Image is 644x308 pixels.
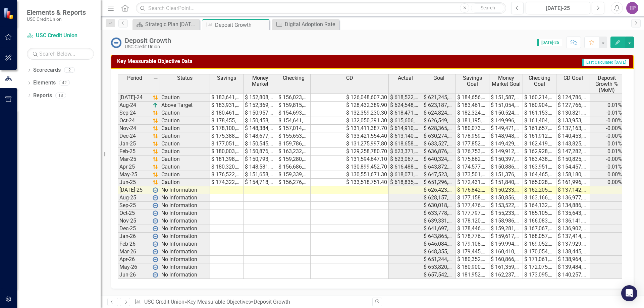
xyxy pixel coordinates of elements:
[489,248,523,256] td: $ 160,410,594.00
[127,75,142,81] span: Period
[244,156,277,163] td: $ 150,793,837.10
[210,140,244,148] td: $ 177,051,427.10
[422,109,456,117] td: $ 624,824,142.00
[244,132,277,140] td: $ 148,677,259.50
[118,240,151,248] td: Feb-26
[471,3,504,13] button: Search
[244,117,277,125] td: $ 150,458,738.60
[523,117,556,125] td: $ 161,404,671.00
[244,140,277,148] td: $ 150,545,197.70
[145,20,198,28] div: Strategic Plan [DATE] - [DATE]
[422,148,456,156] td: $ 636,876,346.00
[27,16,86,22] small: USC Credit Union
[285,20,337,28] div: Digital Adoption Rate
[523,256,556,263] td: $ 171,061,914.00
[556,94,590,102] td: $ 124,786,150.00
[422,248,456,256] td: $ 648,355,614.00
[556,271,590,279] td: $ 140,257,246.00
[489,102,523,109] td: $ 151,054,549.00
[422,271,456,279] td: $ 657,542,724.00
[590,179,624,186] td: 0.00%
[389,109,422,117] td: $ 618,471,810.10
[125,37,171,44] div: Deposit Growth
[153,218,158,224] img: wPkqUstsMhMTgAAAABJRU5ErkJggg==
[456,263,489,271] td: $ 180,900,627.00
[118,233,151,240] td: Jan-26
[489,186,523,194] td: $ 150,233,721.00
[456,102,489,109] td: $ 183,461,642.00
[556,102,590,109] td: $ 127,766,799.00
[118,271,151,279] td: Jun-26
[389,125,422,132] td: $ 614,910,987.20
[153,272,158,278] img: wPkqUstsMhMTgAAAABJRU5ErkJggg==
[489,233,523,240] td: $ 159,617,452.00
[523,202,556,209] td: $ 164,132,832.00
[153,149,158,154] img: 7u2iTZrTEZ7i9oDWlPBULAqDHDmR3vKCs7My6dMMCIpfJOwzDMAzDMBH4B3+rbZfrisroAAAAAElFTkSuQmCC
[456,225,489,233] td: $ 178,446,786.00
[153,210,158,216] img: wPkqUstsMhMTgAAAABJRU5ErkJggg==
[118,117,151,125] td: Oct-24
[590,125,624,132] td: -0.00%
[118,94,151,102] td: [DATE]-24
[311,102,389,109] td: $ 128,432,389.90
[489,225,523,233] td: $ 159,281,199.00
[389,163,422,171] td: $ 616,488,426.30
[489,202,523,209] td: $ 153,522,805.00
[422,209,456,217] td: $ 633,778,487.00
[456,271,489,279] td: $ 181,952,528.00
[111,37,121,48] img: No Information
[277,109,311,117] td: $ 154,693,706.90
[210,125,244,132] td: $ 178,100,523.90
[389,94,422,102] td: $ 618,522,909.10
[283,75,305,81] span: Checking
[422,202,456,209] td: $ 630,018,619.00
[160,233,210,240] td: No Information
[64,67,75,73] div: 2
[277,125,311,132] td: $ 157,014,373.00
[389,171,422,179] td: $ 618,071,479.80
[244,125,277,132] td: $ 148,384,702.60
[33,66,61,74] a: Scorecards
[582,59,629,66] span: Last Calculated [DATE]
[210,94,244,102] td: $ 183,641,803.60
[277,140,311,148] td: $ 159,786,335.50
[456,186,489,194] td: $ 176,842,428.00
[422,125,456,132] td: $ 628,365,726.00
[245,75,275,87] span: Money Market
[489,179,523,186] td: $ 151,840,520.00
[210,156,244,163] td: $ 181,398,547.40
[523,94,556,102] td: $ 160,214,887.00
[456,240,489,248] td: $ 179,108,906.00
[590,102,624,109] td: 0.01%
[153,157,158,162] img: 7u2iTZrTEZ7i9oDWlPBULAqDHDmR3vKCs7My6dMMCIpfJOwzDMAzDMBH4B3+rbZfrisroAAAAAElFTkSuQmCC
[153,172,158,177] img: 7u2iTZrTEZ7i9oDWlPBULAqDHDmR3vKCs7My6dMMCIpfJOwzDMAzDMBH4B3+rbZfrisroAAAAAElFTkSuQmCC
[153,187,158,193] img: wPkqUstsMhMTgAAAABJRU5ErkJggg==
[523,156,556,163] td: $ 163,438,647.00
[389,140,422,148] td: $ 618,658,958.10
[523,233,556,240] td: $ 168,057,053.00
[389,179,422,186] td: $ 618,835,557.10
[27,32,94,40] a: USC Credit Union
[389,132,422,140] td: $ 613,140,805.30
[621,285,637,301] div: Open Intercom Messenger
[422,186,456,194] td: $ 626,423,999.00
[422,117,456,125] td: $ 626,549,674.00
[160,94,210,102] td: Caution
[277,171,311,179] td: $ 159,339,143.30
[244,171,277,179] td: $ 151,658,472.50
[160,263,210,271] td: No Information
[556,125,590,132] td: $ 137,163,188.00
[489,109,523,117] td: $ 150,524,068.00
[33,92,52,100] a: Reports
[118,156,151,163] td: Mar-25
[523,225,556,233] td: $ 167,067,254.00
[160,163,210,171] td: Caution
[489,263,523,271] td: $ 161,359,711.00
[456,109,489,117] td: $ 182,324,621.00
[422,140,456,148] td: $ 633,527,079.00
[456,117,489,125] td: $ 181,195,288.00
[489,271,523,279] td: $ 162,237,888.00
[456,209,489,217] td: $ 177,797,039.00
[456,217,489,225] td: $ 178,120,464.00
[118,209,151,217] td: Oct-25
